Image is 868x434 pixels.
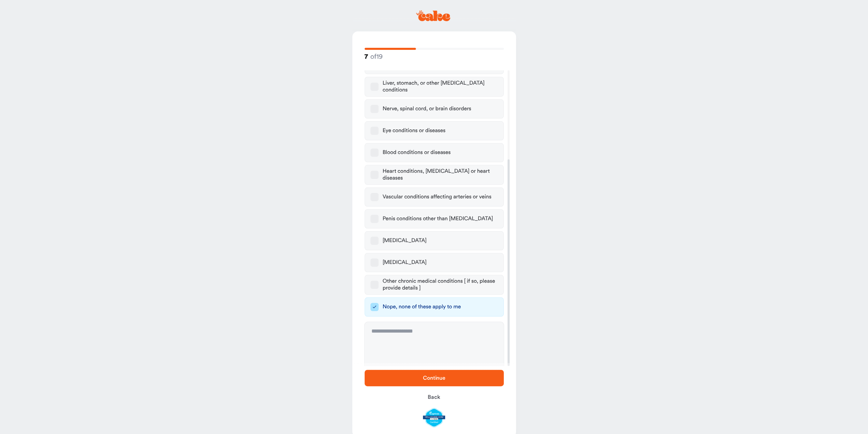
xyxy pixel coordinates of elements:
div: Heart conditions, [MEDICAL_DATA] or heart diseases [383,168,498,182]
div: Nerve, spinal cord, or brain disorders [383,106,471,112]
button: Nope, none of these apply to me [370,303,379,311]
div: Blood conditions or diseases [383,149,451,156]
div: Vascular conditions affecting arteries or veins [383,194,491,200]
button: Vascular conditions affecting arteries or veins [370,193,379,201]
div: [MEDICAL_DATA] [383,237,427,244]
span: Continue [423,375,445,381]
button: Blood conditions or diseases [370,149,379,157]
div: Other chronic medical conditions [ if so, please provide details ] [383,278,498,292]
button: Continue [365,370,504,386]
button: Heart conditions, [MEDICAL_DATA] or heart diseases [370,171,379,179]
div: [MEDICAL_DATA] [383,259,427,266]
span: Back [428,394,440,400]
button: Liver, stomach, or other [MEDICAL_DATA] conditions [370,83,379,91]
div: Eye conditions or diseases [383,127,445,134]
strong: of 19 [365,52,383,61]
div: Nope, none of these apply to me [383,304,461,310]
button: Back [365,389,504,405]
div: Liver, stomach, or other [MEDICAL_DATA] conditions [383,80,498,94]
button: [MEDICAL_DATA] [370,237,379,245]
button: Nerve, spinal cord, or brain disorders [370,105,379,113]
div: Penis conditions other than [MEDICAL_DATA] [383,215,493,222]
button: Penis conditions other than [MEDICAL_DATA] [370,215,379,223]
button: Other chronic medical conditions [ if so, please provide details ] [370,281,379,289]
span: 7 [365,53,368,61]
button: Eye conditions or diseases [370,127,379,135]
button: [MEDICAL_DATA] [370,258,379,267]
img: legit-script-certified.png [423,408,445,427]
